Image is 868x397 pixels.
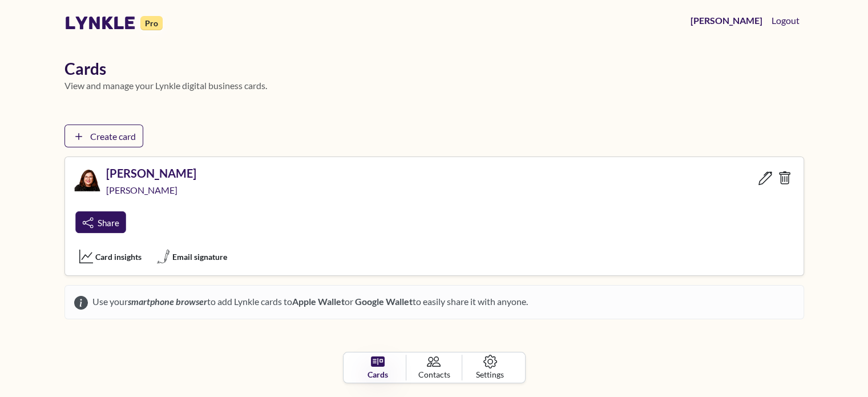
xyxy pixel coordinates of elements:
button: Logout [767,9,804,32]
a: Contacts [406,355,462,380]
span: Email signature [172,251,227,263]
button: Card insights [74,247,147,266]
a: Cards [350,355,406,380]
span: Settings [476,368,504,380]
em: smartphone browser [128,296,207,307]
small: Pro [140,16,163,30]
a: lynkle [64,12,136,34]
p: View and manage your Lynkle digital business cards. [64,79,804,93]
strong: Apple Wallet [292,296,345,307]
a: Create card [64,125,143,147]
span: Share [98,217,119,227]
span: Card insights [95,251,142,263]
span: Use your to add Lynkle cards to or to easily share it with anyone. [88,295,528,310]
h5: [PERSON_NAME] [106,166,196,180]
a: Settings [462,355,518,380]
a: Edit [756,166,775,189]
span: [PERSON_NAME] [106,185,180,195]
a: Share [75,211,126,232]
span: Cards [368,368,388,380]
a: [PERSON_NAME] [686,9,767,32]
a: Lynkle card profile picture[PERSON_NAME][PERSON_NAME] [74,166,196,206]
strong: Google Wallet [355,296,413,307]
h1: Cards [64,59,804,79]
span: Contacts [418,368,450,380]
a: Email signature [151,247,232,266]
span: Create card [90,131,136,142]
img: Lynkle card profile picture [74,166,102,194]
